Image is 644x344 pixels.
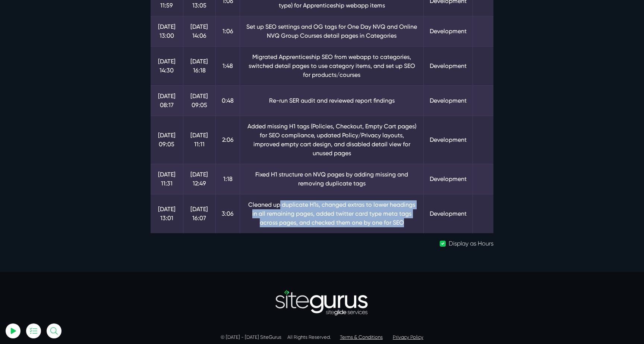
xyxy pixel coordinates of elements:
td: Development [424,116,473,164]
td: [DATE] 11:31 [151,164,183,194]
td: 0:48 [216,85,240,116]
label: Display as Hours [449,239,493,248]
input: Email [24,88,106,104]
td: Development [424,85,473,116]
button: Log In [24,132,106,147]
td: Fixed H1 structure on NVQ pages by adding missing and removing duplicate tags [240,164,424,194]
td: Development [424,164,473,194]
td: [DATE] 13:01 [151,194,183,233]
td: [DATE] 11:11 [183,116,216,164]
td: [DATE] 16:07 [183,194,216,233]
td: [DATE] 09:05 [151,116,183,164]
td: 1:48 [216,46,240,85]
p: © [DATE] - [DATE] SiteGurus All Rights Reserved. [115,334,529,341]
td: [DATE] 14:06 [183,16,216,46]
a: Terms & Conditions [340,334,383,340]
td: Re-run SER audit and reviewed report findings [240,85,424,116]
td: Set up SEO settings and OG tags for One Day NVQ and Online NVQ Group Courses detail pages in Cate... [240,16,424,46]
td: Cleaned up duplicate H1s, changed extras to lower headings in all remaining pages, added twitter ... [240,194,424,233]
td: 3:06 [216,194,240,233]
td: 1:06 [216,16,240,46]
td: 1:18 [216,164,240,194]
td: [DATE] 09:05 [183,85,216,116]
td: [DATE] 12:49 [183,164,216,194]
td: [DATE] 16:18 [183,46,216,85]
td: [DATE] 14:30 [151,46,183,85]
td: [DATE] 08:17 [151,85,183,116]
td: Added missing H1 tags (Policies, Checkout, Empty Cart pages) for SEO compliance, updated Policy/P... [240,116,424,164]
td: [DATE] 13:00 [151,16,183,46]
td: Migrated Apprenticeship SEO from webapp to categories, switched detail pages to use category item... [240,46,424,85]
a: Privacy Policy [393,334,423,340]
td: Development [424,194,473,233]
td: Development [424,46,473,85]
td: 2:06 [216,116,240,164]
td: Development [424,16,473,46]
